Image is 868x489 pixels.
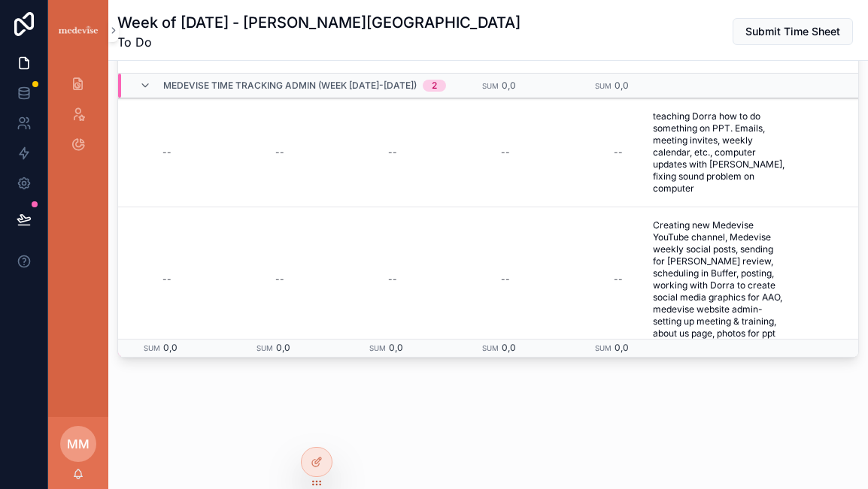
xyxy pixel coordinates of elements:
span: 0,0 [502,342,516,353]
small: Sum [482,82,499,90]
h1: Week of [DATE] - [PERSON_NAME][GEOGRAPHIC_DATA] [117,12,520,33]
div: -- [501,146,510,158]
small: Sum [595,344,612,352]
div: -- [501,273,510,285]
div: -- [275,146,284,158]
span: 0,0 [163,342,178,353]
button: Submit Time Sheet [733,18,853,45]
span: 0,0 [502,80,516,91]
span: Medevise Time Tracking ADMIN (week [DATE]-[DATE]) [163,80,417,92]
span: Creating new Medevise YouTube channel, Medevise weekly social posts, sending for [PERSON_NAME] re... [653,219,787,340]
div: 2 [432,80,437,92]
div: -- [614,273,623,285]
span: To Do [117,33,520,51]
small: Sum [256,344,273,352]
small: Sum [369,344,386,352]
img: App logo [57,24,99,37]
div: -- [388,146,397,158]
small: Sum [595,82,612,90]
span: MM [67,435,90,453]
span: 0,0 [389,342,403,353]
span: 0,0 [615,342,629,353]
div: scrollable content [48,60,108,177]
div: -- [162,146,171,158]
small: Sum [144,344,160,352]
div: -- [388,273,397,285]
span: 0,0 [615,80,629,91]
span: teaching Dorra how to do something on PPT. Emails, meeting invites, weekly calendar, etc., comput... [653,110,787,195]
div: -- [275,273,284,285]
span: 0,0 [276,342,290,353]
small: Sum [482,344,499,352]
span: Submit Time Sheet [745,24,840,39]
div: -- [614,146,623,158]
div: -- [162,273,171,285]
